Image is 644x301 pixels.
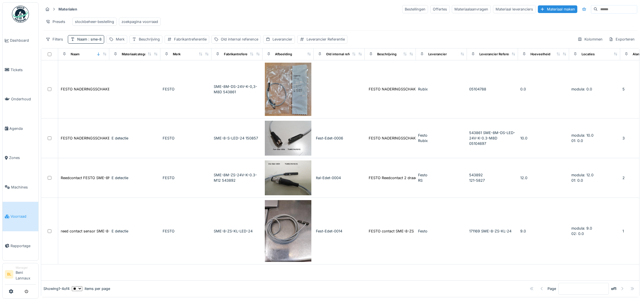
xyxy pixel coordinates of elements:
[43,18,68,26] div: Presets
[377,52,397,57] div: Beschrijving
[530,52,550,57] div: Hoeveelheid
[265,160,311,195] img: Reedcontact FESTO SME-8M-ZS-24V-K-0.3-M12 543892
[77,37,102,42] div: Naam
[3,231,38,261] a: Rapportage
[61,228,135,234] div: reed contact sensor SME-8-ZS-KL-LED-24
[139,37,160,42] div: Beschrijving
[571,173,593,177] span: modula: 12.0
[571,178,583,183] span: 01: 0.0
[571,87,592,91] span: modula: 0.0
[493,5,536,13] div: Materiaal leveranciers
[520,86,567,92] div: 0.0
[72,286,110,291] div: items per page
[163,86,209,92] div: FESTO
[469,131,515,140] span: 543861 SME-8M-DS-LED-24V-K-0.3-M8D
[3,202,38,231] a: Voorraad
[163,228,209,234] div: FESTO
[16,266,36,270] div: Manager
[112,175,158,181] div: E detectie
[520,175,567,181] div: 12.0
[316,228,362,234] div: Fest-Edet-0014
[469,173,483,177] span: 543892
[418,139,428,143] span: Rubix
[116,37,125,42] div: Merk
[520,135,567,141] div: 10.0
[571,232,584,236] span: 02: 0.0
[61,86,194,92] div: FESTO NADERINGSSCHAKELAAR SME-8M-DS-24V-K-0,3-M8D reedcontact
[112,228,158,234] div: E detectie
[571,133,593,137] span: modula: 10.0
[224,52,253,57] div: Fabrikantreferentie
[418,133,427,137] span: Festo
[369,175,468,181] div: FESTO Reedcontact 2 draads M12 SME-8M-ZS-24V-K-...
[326,52,360,57] div: Old internal reference
[520,228,567,234] div: 9.0
[43,286,70,291] div: Showing 1 - 4 of 4
[369,86,479,92] div: FESTO NADERINGSSCHAKELAAR SME-8M-DS-24V-K-0,3-M...
[3,114,38,143] a: Agenda
[174,37,207,42] div: Fabrikantreferentie
[469,229,511,233] span: 171169 SME-8-ZS-KL-24
[5,270,13,279] li: BL
[9,155,36,160] span: Zones
[418,229,427,233] span: Festo
[430,5,450,13] div: Offertes
[75,19,114,24] div: stockbeheer-bestelling
[121,19,158,24] div: zoekpagina voorraad
[112,135,158,141] div: E detectie
[611,286,616,291] strong: of 1
[56,7,79,12] strong: Materialen
[5,266,36,285] a: BL ManagerBeni Lannaux
[214,84,260,95] div: SME-8M-DS-24V-K-0,3-M8D 543861
[122,52,150,57] div: Materiaalcategorie
[43,35,66,43] div: Filters
[221,37,258,42] div: Old internal reference
[265,121,311,156] img: FESTO NADERINGSSCHAKELAAR SME-8-S-LED-24 Reedcontact
[3,173,38,202] a: Machines
[265,63,311,116] img: FESTO NADERINGSSCHAKELAAR SME-8M-DS-24V-K-0,3-M8D reedcontact
[163,135,209,141] div: FESTO
[87,37,102,41] span: : sme-8
[402,5,428,13] div: Bestellingen
[3,55,38,85] a: Tickets
[316,135,362,141] div: Fest-Edet-0006
[173,52,181,57] div: Merk
[369,228,414,234] div: FESTO contact SME-8-ZS
[11,214,36,219] span: Voorraad
[469,178,485,183] span: 121-5827
[61,175,161,181] div: Reedcontact FESTO SME-8M-ZS-24V-K-0.3-M12 543892
[214,228,260,234] div: SME-8-ZS-KL-LED-24
[316,175,362,181] div: Ital-Edet-0004
[275,52,292,57] div: Afbeelding
[606,35,637,43] div: Exporteren
[428,52,447,57] div: Leverancier
[61,135,174,141] div: FESTO NADERINGSSCHAKELAAR SME-8-S-LED-24 Reedcontact
[571,226,592,230] span: modula: 9.0
[214,172,260,183] div: SME-8M-ZS-24V-K-0.3-M12 543892
[538,5,577,13] div: Materiaal maken
[3,143,38,173] a: Zones
[452,5,491,13] div: Materiaalaanvragen
[9,126,36,131] span: Agenda
[163,175,209,181] div: FESTO
[272,37,292,42] div: Leverancier
[418,87,428,91] span: Rubix
[12,6,29,23] img: Badge_color-CXgf-gQk.svg
[11,67,36,73] span: Tickets
[469,141,486,146] span: 05104697
[265,200,311,262] img: reed contact sensor SME-8-ZS-KL-LED-24
[3,26,38,55] a: Dashboard
[11,243,36,249] span: Rapportage
[10,38,36,43] span: Dashboard
[11,185,36,190] span: Machines
[3,84,38,114] a: Onderhoud
[418,173,427,177] span: Festo
[571,139,583,143] span: 01: 0.0
[307,37,345,42] div: Leverancier Referentie
[418,178,423,183] span: RS
[479,52,515,57] div: Leverancier Referentie
[71,52,79,57] div: Naam
[469,87,486,91] span: 05104788
[11,96,36,102] span: Onderhoud
[575,35,605,43] div: Kolommen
